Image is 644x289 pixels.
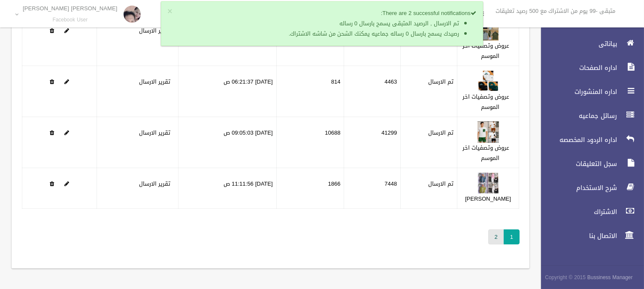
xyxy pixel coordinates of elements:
label: تم الارسال [428,77,454,87]
label: تم الارسال [428,179,454,189]
img: 638922356082161922.jpeg [478,172,499,194]
a: عروض وتصفيات اخر الموسم [463,142,509,163]
span: سجل التعليقات [534,160,620,168]
a: Edit [64,178,69,189]
a: Edit [64,127,69,138]
a: [PERSON_NAME] [465,193,511,204]
a: رسائل جماعيه [534,106,644,125]
small: Facebook User [23,17,118,23]
strong: There are 2 successful notifications: [381,8,476,18]
a: Edit [478,127,499,138]
a: بياناتى [534,34,644,53]
a: تقرير الارسال [139,178,170,189]
a: تقرير الارسال [139,127,170,138]
li: تم الارسال , الرصيد المتبقى يسمح بارسال 0 رساله [183,18,459,29]
strong: Bussiness Manager [587,273,633,282]
td: 10688 [276,117,344,168]
td: [DATE] 09:05:03 ص [178,117,276,168]
a: عروض وتصفيات اخر الموسم [463,91,509,112]
a: Edit [64,76,69,87]
a: تقرير الارسال [139,76,170,87]
a: عروض وتصفيات اخر الموسم [463,40,509,61]
a: شرح الاستخدام [534,178,644,197]
td: [DATE] 06:21:37 ص [178,66,276,117]
span: Copyright © 2015 [545,273,586,282]
td: 814 [276,66,344,117]
span: رسائل جماعيه [534,111,620,120]
a: اداره الردود المخصصه [534,130,644,149]
a: الاتصال بنا [534,226,644,245]
span: الاشتراك [534,208,620,216]
span: اداره الردود المخصصه [534,135,620,144]
li: رصيدك يسمح بارسال 0 رساله جماعيه يمكنك الشحن من شاشه الاشتراك. [183,29,459,39]
a: الاشتراك [534,202,644,221]
td: 4463 [344,66,401,117]
span: الاتصال بنا [534,232,620,240]
a: اداره المنشورات [534,82,644,101]
label: تم الارسال [428,128,454,138]
span: اداره المنشورات [534,87,620,96]
td: [DATE] 11:11:56 ص [178,168,276,209]
img: 638921317530789184.jpeg [478,70,499,92]
button: × [167,7,172,16]
td: 1866 [276,168,344,209]
a: Edit [478,76,499,87]
a: سجل التعليقات [534,154,644,173]
span: بياناتى [534,39,620,48]
span: 1 [504,229,520,244]
a: اداره الصفحات [534,58,644,77]
a: Edit [478,25,499,36]
img: 638921418524610699.jpeg [478,121,499,143]
td: 7448 [344,168,401,209]
a: Edit [478,178,499,189]
td: 41299 [344,117,401,168]
span: شرح الاستخدام [534,184,620,192]
a: 2 [488,229,504,244]
span: اداره الصفحات [534,63,620,72]
p: [PERSON_NAME] [PERSON_NAME] [23,5,118,12]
